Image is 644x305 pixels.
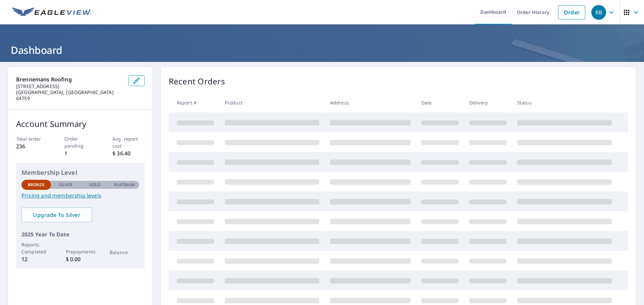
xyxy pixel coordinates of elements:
[112,149,145,157] p: $ 36.40
[21,241,51,255] p: Reports Completed
[16,142,48,150] p: 236
[64,135,97,149] p: Order pending
[16,135,48,142] p: Total order
[27,211,87,219] span: Upgrade To Silver
[66,255,95,263] p: $ 0.00
[59,182,73,188] p: Silver
[169,75,225,87] p: Recent Orders
[169,93,219,112] th: Report #
[12,7,91,17] img: EV Logo
[66,248,95,255] p: Prepayments
[28,182,45,188] p: Bronze
[21,168,139,177] p: Membership Level
[110,249,139,256] p: Balance
[21,208,92,222] a: Upgrade To Silver
[16,75,123,83] p: Brennemans Roofing
[219,93,325,112] th: Product
[416,93,464,112] th: Date
[21,230,139,238] p: 2025 Year To Date
[21,255,51,263] p: 12
[89,182,101,188] p: Gold
[112,135,145,149] p: Avg. report cost
[558,5,585,19] a: Order
[8,43,636,57] h1: Dashboard
[21,192,139,200] a: Pricing and membership levels
[114,182,135,188] p: Platinum
[325,93,416,112] th: Address
[16,89,123,101] p: [GEOGRAPHIC_DATA], [GEOGRAPHIC_DATA] 64759
[464,93,512,112] th: Delivery
[64,149,97,157] p: 1
[16,83,123,89] p: [STREET_ADDRESS]
[16,118,145,130] p: Account Summary
[591,5,606,20] div: RB
[512,93,617,112] th: Status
